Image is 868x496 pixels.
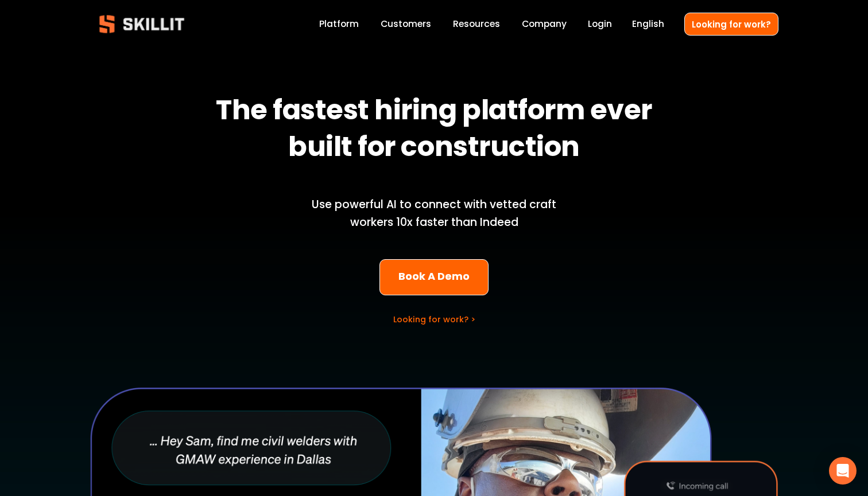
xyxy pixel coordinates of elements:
[90,7,194,41] img: Skillit
[684,13,778,35] a: Looking for work?
[522,17,567,32] a: Company
[632,17,664,30] span: English
[292,196,576,231] p: Use powerful AI to connect with vetted craft workers 10x faster than Indeed
[379,259,489,295] a: Book A Demo
[829,457,857,485] div: Open Intercom Messenger
[588,17,612,32] a: Login
[216,89,657,173] strong: The fastest hiring platform ever built for construction
[632,17,664,32] div: language picker
[453,17,500,30] span: Resources
[393,314,475,325] a: Looking for work? >
[319,17,359,32] a: Platform
[453,17,500,32] a: folder dropdown
[381,17,431,32] a: Customers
